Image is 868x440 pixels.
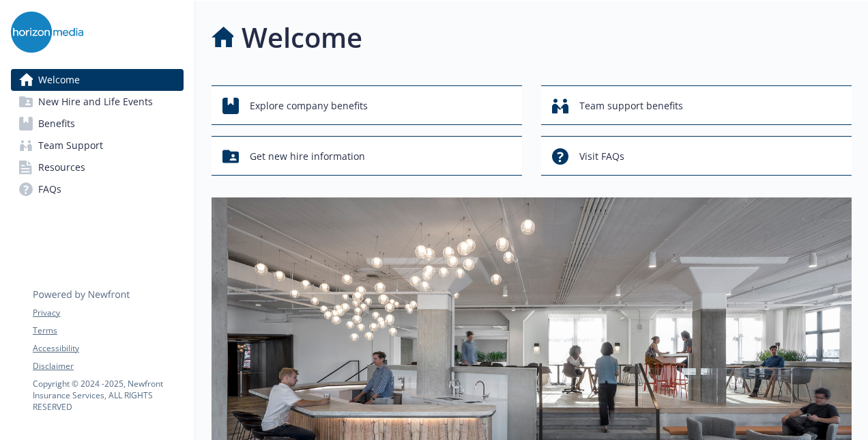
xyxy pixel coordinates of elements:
span: FAQs [38,178,61,200]
span: New Hire and Life Events [38,91,153,113]
a: Welcome [11,69,184,91]
span: Explore company benefits [250,93,368,119]
span: Resources [38,156,85,178]
a: Benefits [11,113,184,135]
a: Resources [11,156,184,178]
a: Accessibility [33,342,183,355]
span: Team Support [38,135,103,156]
span: Team support benefits [579,93,683,119]
button: Team support benefits [541,85,852,125]
a: New Hire and Life Events [11,91,184,113]
p: Copyright © 2024 - 2025 , Newfront Insurance Services, ALL RIGHTS RESERVED [33,378,183,413]
span: Welcome [38,69,80,91]
span: Visit FAQs [579,143,624,169]
button: Explore company benefits [212,85,522,125]
a: Team Support [11,135,184,156]
a: FAQs [11,178,184,200]
h1: Welcome [242,17,362,58]
a: Terms [33,325,183,337]
a: Disclaimer [33,360,183,372]
span: Get new hire information [250,143,365,169]
button: Get new hire information [212,136,522,176]
a: Privacy [33,307,183,319]
button: Visit FAQs [541,136,852,176]
span: Benefits [38,113,75,135]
